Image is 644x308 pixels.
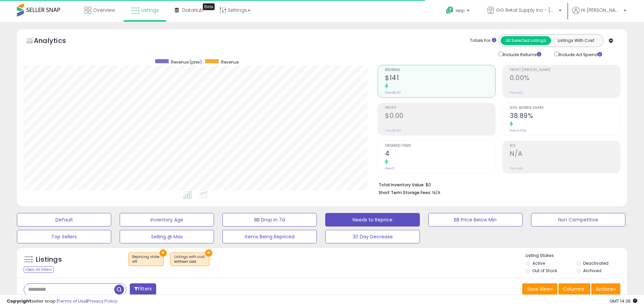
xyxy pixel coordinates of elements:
div: Clear All Filters [24,266,54,273]
h2: $141 [385,74,495,83]
label: Deactivated [583,260,609,266]
a: Privacy Policy [88,298,117,304]
button: Needs to Reprice [325,213,420,227]
span: Ordered Items [385,144,495,148]
span: N/A [432,189,440,196]
div: off [132,259,160,264]
span: Columns [563,286,584,292]
span: Repricing state : [132,254,160,264]
button: × [205,250,212,257]
div: Totals For [470,38,496,44]
div: Include Ad Spend [549,50,613,58]
span: Profit [PERSON_NAME] [510,68,620,72]
span: Help [456,8,465,14]
small: Prev: N/A [510,91,523,95]
div: seller snap | | [7,298,117,305]
button: BB Price Below Min [428,213,523,227]
span: Hi [PERSON_NAME] [581,7,622,14]
div: without cost [174,259,206,264]
h5: Listings [36,255,62,264]
h2: 38.89% [510,112,620,121]
button: Filters [130,283,156,295]
small: Prev: 0 [385,166,395,170]
button: 30 Day Decrease [325,230,420,243]
span: Avg. Buybox Share [510,106,620,110]
span: Revenue [385,68,495,72]
h2: 4 [385,150,495,159]
a: Help [440,1,476,22]
li: $0 [379,180,615,188]
label: Out of Stock [532,268,557,274]
button: Selling @ Max [120,230,214,243]
small: Prev: $0.00 [385,128,401,133]
label: Active [532,260,545,266]
button: Listings With Cost [551,36,601,45]
a: Terms of Use [58,298,87,304]
span: Listings with cost : [174,254,206,264]
label: Archived [583,268,601,274]
span: Overview [93,7,115,14]
button: Actions [591,283,620,295]
b: Total Inventory Value: [379,182,425,188]
span: ROI [510,144,620,148]
button: Items Being Repriced [222,230,317,243]
a: Hi [PERSON_NAME] [572,7,626,22]
div: Tooltip anchor [203,3,215,10]
button: × [160,250,167,257]
span: 2025-08-11 14:36 GMT [610,298,637,304]
h2: $0.00 [385,112,495,121]
span: GG Retal Supply Inc - [GEOGRAPHIC_DATA] [496,7,557,14]
div: Include Returns [494,50,549,58]
button: Default [17,213,111,227]
button: BB Drop in 7d [222,213,317,227]
button: Save View [522,283,557,295]
small: Prev: N/A [510,166,523,170]
span: Revenue (prev) [171,59,202,65]
b: Short Term Storage Fees: [379,190,431,195]
small: Prev: 0.00% [510,128,526,133]
button: Non Competitive [531,213,625,227]
h2: 0.00% [510,74,620,83]
i: Get Help [446,6,454,15]
span: Revenue [221,59,239,65]
h2: N/A [510,150,620,159]
button: Top Sellers [17,230,111,243]
h5: Analytics [34,36,79,47]
small: Prev: $0.00 [385,91,401,95]
span: DataHub [182,7,204,14]
button: All Selected Listings [501,36,551,45]
span: Profit [385,106,495,110]
span: Listings [141,7,159,14]
p: Listing States: [526,253,627,259]
button: Columns [558,283,590,295]
button: Inventory Age [120,213,214,227]
strong: Copyright [7,298,31,304]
